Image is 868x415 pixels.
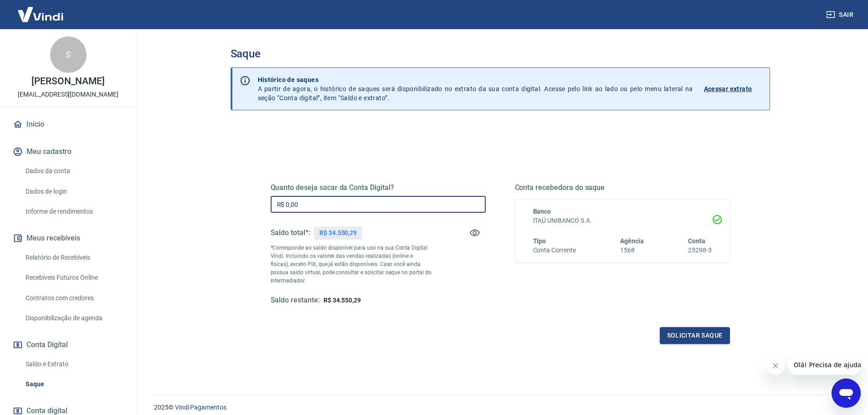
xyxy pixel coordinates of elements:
h6: 1568 [620,246,644,255]
span: Agência [620,237,644,245]
a: Vindi Pagamentos [175,404,226,411]
span: R$ 34.550,29 [324,297,361,304]
p: [PERSON_NAME] [31,77,104,86]
iframe: Mensagem da empresa [788,355,861,375]
h5: Saldo restante: [271,296,320,305]
a: Dados da conta [22,162,125,180]
p: 2025 © [154,403,846,412]
h3: Saque [231,47,770,60]
span: Banco [533,208,551,215]
a: Acessar extrato [704,75,762,102]
h6: ITAÚ UNIBANCO S.A. [533,216,712,225]
a: Informe de rendimentos [22,202,125,221]
h5: Quanto deseja sacar da Conta Digital? [271,183,486,192]
a: Recebíveis Futuros Online [22,268,125,287]
a: Disponibilização de agenda [22,309,125,328]
button: Sair [824,6,857,23]
p: A partir de agora, o histórico de saques será disponibilizado no extrato da sua conta digital. Ac... [258,75,693,102]
button: Meu cadastro [11,142,125,162]
a: Contratos com credores [22,289,125,307]
button: Meus recebíveis [11,228,125,248]
h5: Saldo total*: [271,228,310,237]
img: Vindi [11,0,70,28]
a: Início [11,114,125,134]
span: Tipo [533,237,546,245]
a: Relatório de Recebíveis [22,248,125,267]
div: S [50,36,87,73]
a: Dados de login [22,182,125,201]
span: Conta [688,237,705,245]
span: Olá! Precisa de ajuda? [5,6,77,14]
iframe: Fechar mensagem [766,357,785,375]
p: R$ 34.550,29 [319,228,357,238]
h5: Conta recebedora do saque [515,183,730,192]
iframe: Botão para abrir a janela de mensagens [832,379,861,408]
p: Acessar extrato [704,84,752,93]
p: *Corresponde ao saldo disponível para uso na sua Conta Digital Vindi. Incluindo os valores das ve... [271,244,432,285]
button: Solicitar saque [660,327,730,344]
p: Histórico de saques [258,75,693,84]
button: Conta Digital [11,335,125,355]
h6: Conta Corrente [533,246,576,255]
a: Saldo e Extrato [22,355,125,374]
a: Saque [22,375,125,394]
p: [EMAIL_ADDRESS][DOMAIN_NAME] [18,90,118,99]
h6: 25298-3 [688,246,712,255]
